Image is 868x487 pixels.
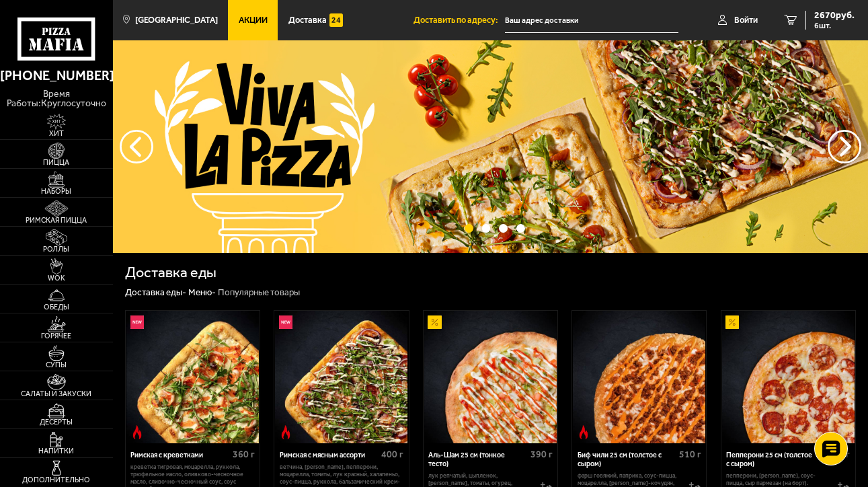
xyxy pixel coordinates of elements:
[275,311,407,443] img: Римская с мясным ассорти
[125,265,216,280] h1: Доставка еды
[424,311,557,443] a: АкционныйАль-Шам 25 см (тонкое тесто)
[130,451,229,460] div: Римская с креветками
[279,315,292,329] img: Новинка
[726,472,829,487] p: пепперони, [PERSON_NAME], соус-пицца, сыр пармезан (на борт).
[280,451,378,460] div: Римская с мясным ассорти
[233,449,255,460] span: 360 г
[725,315,739,329] img: Акционный
[516,224,525,233] button: точки переключения
[578,451,676,469] div: Биф чили 25 см (толстое с сыром)
[482,224,491,233] button: точки переключения
[722,311,855,443] img: Пепперони 25 см (толстое с сыром)
[188,287,216,297] a: Меню-
[130,425,144,439] img: Острое блюдо
[828,130,861,163] button: предыдущий
[424,311,557,443] img: Аль-Шам 25 см (тонкое тесто)
[279,425,292,439] img: Острое блюдо
[125,287,186,297] a: Доставка еды-
[288,16,327,25] span: Доставка
[577,425,590,439] img: Острое блюдо
[428,451,526,469] div: Аль-Шам 25 см (тонкое тесто)
[120,130,153,163] button: следующий
[135,16,218,25] span: [GEOGRAPHIC_DATA]
[726,451,824,469] div: Пепперони 25 см (толстое с сыром)
[814,11,855,20] span: 2670 руб.
[329,13,343,27] img: 15daf4d41897b9f0e9f617042186c801.svg
[465,224,473,233] button: точки переключения
[530,449,553,460] span: 390 г
[679,449,701,460] span: 510 г
[428,315,441,329] img: Акционный
[505,8,678,33] input: Ваш адрес доставки
[573,311,705,443] img: Биф чили 25 см (толстое с сыром)
[126,311,260,443] a: НовинкаОстрое блюдоРимская с креветками
[572,311,706,443] a: Острое блюдоБиф чили 25 см (толстое с сыром)
[413,16,505,25] span: Доставить по адресу:
[130,315,144,329] img: Новинка
[126,311,259,443] img: Римская с креветками
[274,311,408,443] a: НовинкаОстрое блюдоРимская с мясным ассорти
[721,311,855,443] a: АкционныйПепперони 25 см (толстое с сыром)
[218,287,300,298] div: Популярные товары
[814,22,855,30] span: 6 шт.
[381,449,403,460] span: 400 г
[734,16,758,25] span: Войти
[499,224,508,233] button: точки переключения
[239,16,268,25] span: Акции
